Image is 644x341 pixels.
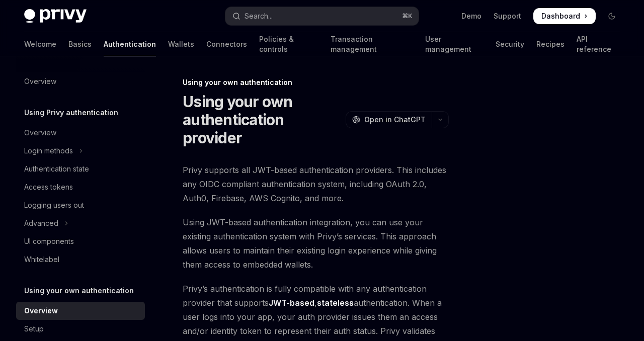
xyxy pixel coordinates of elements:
a: Connectors [206,32,247,56]
a: Basics [68,32,92,56]
a: Recipes [536,32,565,56]
a: stateless [317,298,354,308]
div: UI components [24,235,74,247]
button: Open in ChatGPT [346,111,432,128]
h1: Using your own authentication provider [183,93,342,147]
a: Overview [16,124,145,142]
span: Dashboard [541,11,580,21]
a: Policies & controls [259,32,318,56]
a: User management [425,32,484,56]
div: Login methods [24,145,73,157]
a: Authentication [104,32,156,56]
div: Access tokens [24,181,73,193]
button: Open search [225,7,419,25]
a: Transaction management [331,32,413,56]
span: Privy supports all JWT-based authentication providers. This includes any OIDC compliant authentic... [183,163,449,205]
a: Setup [16,320,145,338]
span: ⌘ K [402,12,413,20]
span: Open in ChatGPT [364,115,426,125]
div: Overview [24,75,56,88]
img: dark logo [24,9,87,23]
a: Wallets [168,32,194,56]
a: Demo [461,11,481,21]
h5: Using Privy authentication [24,107,118,119]
div: Search... [245,10,273,22]
div: Overview [24,127,56,139]
a: Security [496,32,524,56]
div: Setup [24,323,44,335]
div: Whitelabel [24,253,59,266]
div: Using your own authentication [183,77,449,88]
span: Using JWT-based authentication integration, you can use your existing authentication system with ... [183,215,449,272]
div: Advanced [24,217,58,229]
a: Authentication state [16,160,145,178]
a: Overview [16,72,145,91]
button: Toggle Login methods section [16,142,145,160]
div: Logging users out [24,199,84,211]
a: Support [494,11,521,21]
div: Overview [24,305,58,317]
button: Toggle Advanced section [16,214,145,232]
a: JWT-based [269,298,314,308]
a: Welcome [24,32,56,56]
a: UI components [16,232,145,250]
a: Whitelabel [16,250,145,269]
button: Toggle dark mode [604,8,620,24]
div: Authentication state [24,163,89,175]
a: Access tokens [16,178,145,196]
a: Logging users out [16,196,145,214]
h5: Using your own authentication [24,285,134,297]
a: Dashboard [533,8,596,24]
a: Overview [16,302,145,320]
a: API reference [577,32,620,56]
